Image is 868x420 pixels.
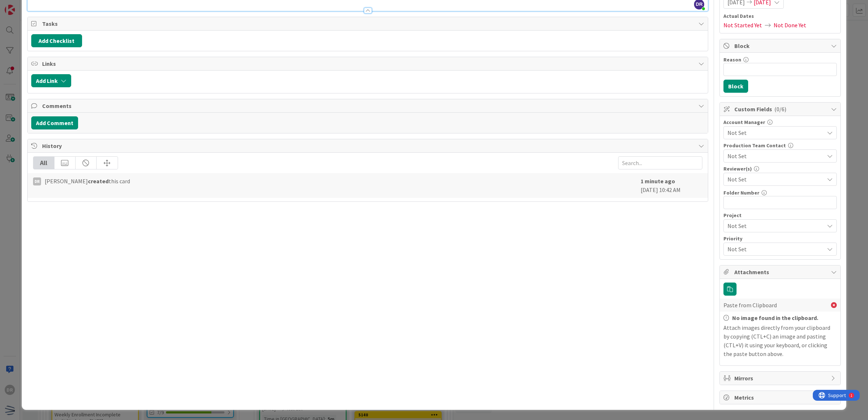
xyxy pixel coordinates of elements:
[45,177,130,185] span: [PERSON_NAME] this card
[723,189,759,196] label: Folder Number
[641,177,675,185] b: 1 minute ago
[727,128,824,137] span: Not Set
[723,56,741,63] label: Reason
[42,101,695,110] span: Comments
[723,12,837,20] span: Actual Dates
[31,34,82,47] button: Add Checklist
[723,315,837,321] h6: No image found in the clipboard.
[33,177,41,185] div: DR
[42,19,695,28] span: Tasks
[15,1,33,10] span: Support
[723,236,837,241] div: Priority
[33,157,54,169] div: All
[774,21,806,29] span: Not Done Yet
[727,175,824,184] span: Not Set
[734,105,827,113] span: Custom Fields
[641,177,702,194] div: [DATE] 10:42 AM
[734,374,827,383] span: Mirrors
[727,244,820,254] span: Not Set
[31,116,78,129] button: Add Comment
[723,301,777,309] span: Paste from Clipboard
[734,41,827,50] span: Block
[618,156,702,169] input: Search...
[38,3,40,9] div: 1
[727,151,820,161] span: Not Set
[734,393,827,402] span: Metrics
[723,80,748,93] button: Block
[42,141,695,150] span: History
[88,177,109,185] b: created
[727,221,820,231] span: Not Set
[723,213,837,218] div: Project
[31,74,71,87] button: Add Link
[723,323,837,358] div: Attach images directly from your clipboard by copying (CTL+C) an image and pasting (CTL+V) it usi...
[774,105,786,113] span: ( 0/6 )
[734,268,827,276] span: Attachments
[723,143,837,148] div: Production Team Contact
[723,120,837,125] div: Account Manager
[723,166,837,171] div: Reviewer(s)
[42,59,695,68] span: Links
[723,21,762,29] span: Not Started Yet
